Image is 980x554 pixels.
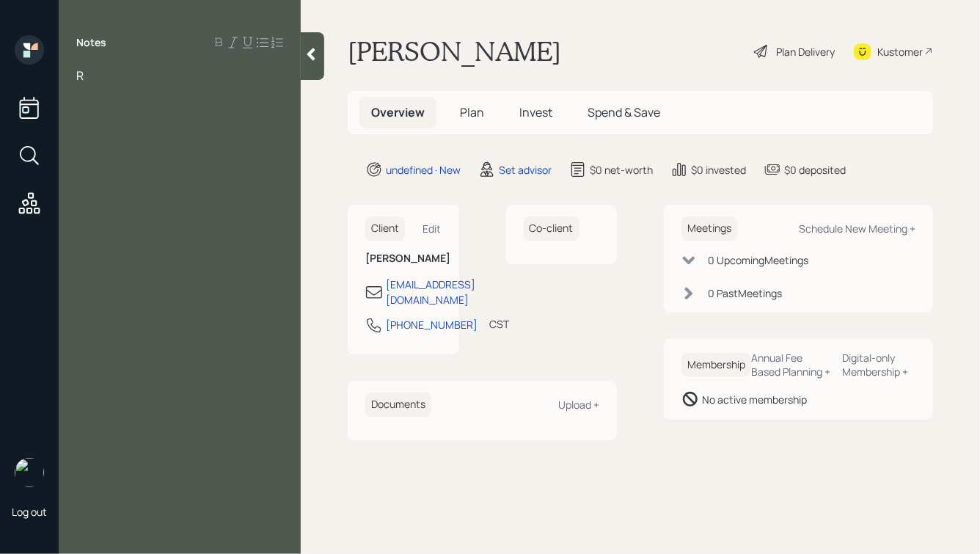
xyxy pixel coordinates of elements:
span: Spend & Save [588,104,660,120]
h6: Membership [681,353,751,377]
div: Kustomer [877,44,923,59]
div: Upload + [558,398,599,412]
div: Digital-only Membership + [843,351,915,379]
div: No active membership [702,392,807,407]
div: Plan Delivery [776,44,835,59]
div: Set advisor [499,162,552,178]
h6: Client [365,216,405,241]
span: Invest [519,104,552,120]
div: Log out [12,505,47,519]
div: $0 invested [691,162,746,178]
h1: [PERSON_NAME] [348,35,561,68]
img: hunter_neumayer.jpg [15,458,44,487]
div: $0 deposited [784,162,846,178]
div: [EMAIL_ADDRESS][DOMAIN_NAME] [386,277,475,307]
div: $0 net-worth [590,162,653,178]
div: 0 Upcoming Meeting s [708,252,808,268]
div: Schedule New Meeting + [799,222,915,236]
h6: Documents [365,393,431,417]
div: Edit [423,222,442,236]
span: R [76,68,84,84]
span: Overview [371,104,425,120]
label: Notes [76,35,106,50]
span: Plan [460,104,484,120]
h6: Co-client [524,216,579,241]
h6: [PERSON_NAME] [365,252,442,265]
div: CST [489,316,509,332]
div: undefined · New [386,162,461,178]
div: 0 Past Meeting s [708,285,782,301]
h6: Meetings [681,216,737,241]
div: Annual Fee Based Planning + [751,351,831,379]
div: [PHONE_NUMBER] [386,317,478,332]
